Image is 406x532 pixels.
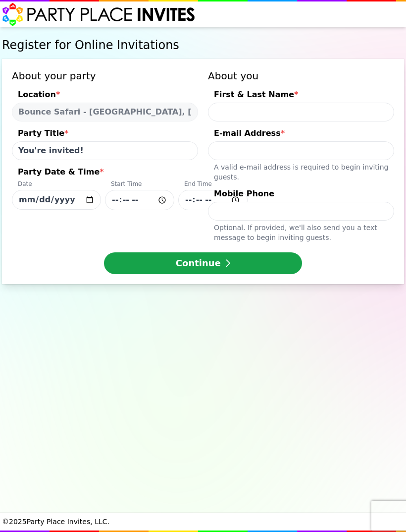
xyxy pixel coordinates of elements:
[12,103,198,121] select: Location*
[12,127,198,141] div: Party Title
[208,221,394,242] div: Optional. If provided, we ' ll also send you a text message to begin inviting guests.
[12,89,198,103] div: Location
[12,190,101,210] input: Party Date & Time*DateStart TimeEnd Time
[208,141,394,160] input: E-mail Address*A valid e-mail address is required to begin inviting guests.
[2,2,196,26] img: Party Place Invites
[104,252,302,274] button: Continue
[12,166,198,180] div: Party Date & Time
[208,160,394,182] div: A valid e-mail address is required to begin inviting guests.
[12,141,198,160] input: Party Title*
[208,202,394,221] input: Mobile PhoneOptional. If provided, we'll also send you a text message to begin inviting guests.
[105,180,174,190] div: Start Time
[208,188,394,202] div: Mobile Phone
[208,69,394,83] h3: About you
[178,190,248,210] input: Party Date & Time*DateStart TimeEnd Time
[178,180,248,190] div: End Time
[208,103,394,121] input: First & Last Name*
[208,127,394,141] div: E-mail Address
[12,69,198,83] h3: About your party
[2,37,404,53] h1: Register for Online Invitations
[208,89,394,103] div: First & Last Name
[12,180,101,190] div: Date
[2,513,404,531] div: © 2025 Party Place Invites, LLC.
[105,190,174,210] input: Party Date & Time*DateStart TimeEnd Time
